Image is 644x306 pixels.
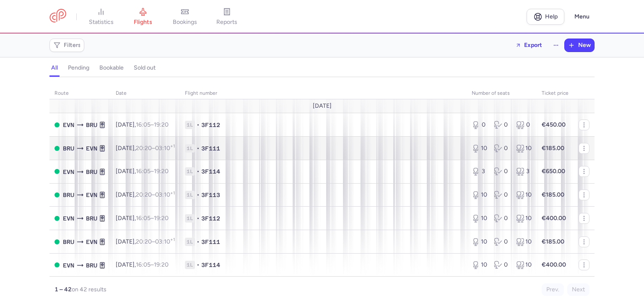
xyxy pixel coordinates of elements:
[516,214,532,223] div: 10
[542,145,564,152] strong: €185.00
[565,39,594,52] button: New
[313,103,332,109] span: [DATE]
[49,9,66,24] a: CitizenPlane red outlined logo
[154,215,169,222] time: 19:20
[154,168,169,175] time: 19:20
[134,18,152,26] span: flights
[516,121,532,129] div: 0
[201,144,220,153] span: 3F111
[86,144,97,153] span: EVN
[136,168,151,175] time: 16:05
[197,238,200,246] span: •
[472,261,487,269] div: 10
[201,191,220,199] span: 3F113
[116,238,175,245] span: [DATE],
[472,144,487,153] div: 10
[537,87,574,100] th: Ticket price
[116,261,169,268] span: [DATE],
[170,190,175,196] sup: +1
[155,145,175,152] time: 03:10
[494,261,509,269] div: 0
[494,191,509,199] div: 0
[201,238,220,246] span: 3F111
[116,121,169,128] span: [DATE],
[89,18,114,26] span: statistics
[185,261,195,269] span: 1L
[185,144,195,153] span: 1L
[567,283,589,296] button: Next
[68,64,89,72] h4: pending
[542,121,566,128] strong: €450.00
[86,237,97,246] span: EVN
[542,168,565,175] strong: €650.00
[170,237,175,242] sup: +1
[86,167,97,176] span: BRU
[569,9,595,25] button: Menu
[116,191,175,198] span: [DATE],
[197,167,200,176] span: •
[516,167,532,176] div: 3
[472,121,487,129] div: 0
[494,238,509,246] div: 0
[99,64,124,72] h4: bookable
[51,64,58,72] h4: all
[197,144,200,153] span: •
[72,286,106,293] span: on 42 results
[180,87,467,100] th: Flight number
[63,190,74,200] span: BRU
[136,191,152,198] time: 20:20
[545,13,558,20] span: Help
[472,191,487,199] div: 10
[197,191,200,199] span: •
[216,18,237,26] span: reports
[136,145,152,152] time: 20:20
[197,214,200,223] span: •
[64,42,81,49] span: Filters
[467,87,537,100] th: number of seats
[111,87,180,100] th: date
[201,121,220,129] span: 3F112
[136,121,169,128] span: –
[86,214,97,223] span: BRU
[155,238,175,245] time: 03:10
[116,168,169,175] span: [DATE],
[80,8,122,26] a: statistics
[86,120,97,130] span: BRU
[136,215,169,222] span: –
[542,238,564,245] strong: €185.00
[155,191,175,198] time: 03:10
[50,39,84,52] button: Filters
[122,8,164,26] a: flights
[472,167,487,176] div: 3
[527,9,564,25] a: Help
[136,168,169,175] span: –
[63,167,74,176] span: EVN
[136,215,151,222] time: 16:05
[136,121,151,128] time: 16:05
[136,191,175,198] span: –
[524,42,542,48] span: Export
[136,238,152,245] time: 20:20
[136,238,175,245] span: –
[86,190,97,200] span: EVN
[63,120,74,130] span: EVN
[494,121,509,129] div: 0
[63,214,74,223] span: EVN
[63,144,74,153] span: BRU
[516,238,532,246] div: 10
[136,145,175,152] span: –
[116,215,169,222] span: [DATE],
[134,64,156,72] h4: sold out
[86,261,97,270] span: BRU
[472,214,487,223] div: 10
[197,121,200,129] span: •
[201,167,220,176] span: 3F114
[185,121,195,129] span: 1L
[136,261,151,268] time: 16:05
[516,261,532,269] div: 10
[116,145,175,152] span: [DATE],
[154,121,169,128] time: 19:20
[49,87,111,100] th: route
[494,167,509,176] div: 0
[55,286,72,293] strong: 1 – 42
